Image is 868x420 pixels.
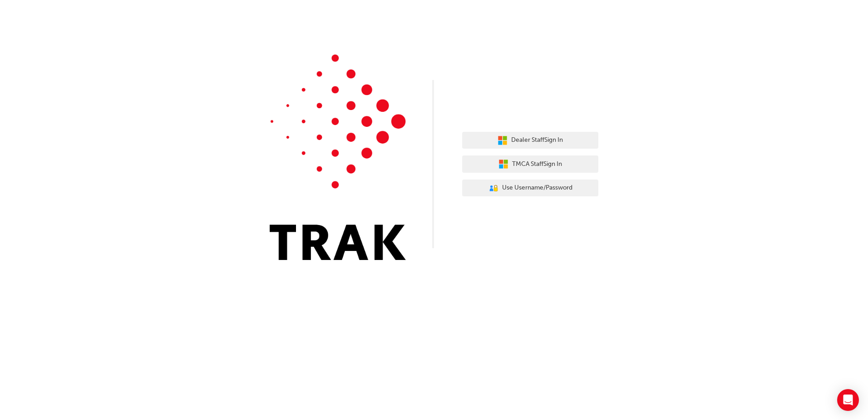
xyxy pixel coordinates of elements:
[512,159,562,170] span: TMCA Staff Sign In
[462,155,598,173] button: TMCA StaffSign In
[462,132,598,149] button: Dealer StaffSign In
[837,389,859,411] div: Open Intercom Messenger
[462,180,598,197] button: Use Username/Password
[511,135,563,145] span: Dealer Staff Sign In
[502,183,572,193] span: Use Username/Password
[270,55,406,260] img: Trak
